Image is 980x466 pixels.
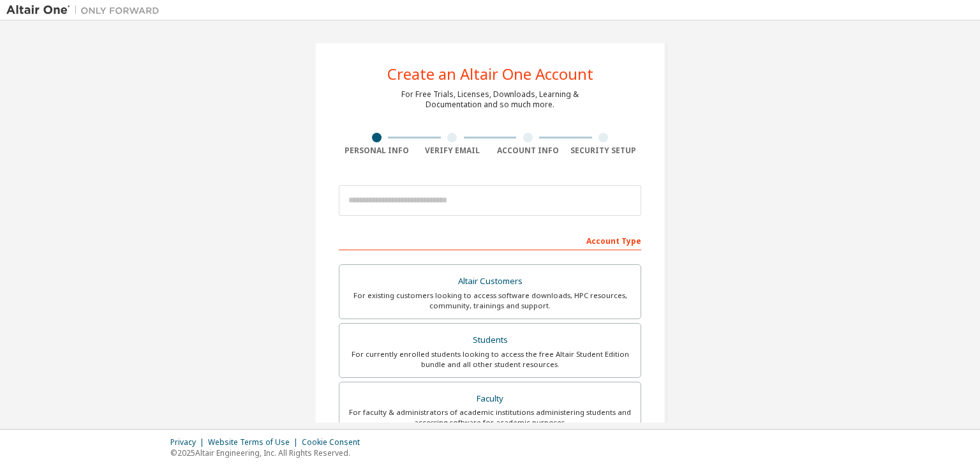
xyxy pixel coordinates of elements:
div: Altair Customers [347,273,633,290]
p: © 2025 Altair Engineering, Inc. All Rights Reserved. [170,447,367,458]
div: Website Terms of Use [208,437,302,447]
div: For Free Trials, Licenses, Downloads, Learning & Documentation and so much more. [401,89,579,110]
div: For existing customers looking to access software downloads, HPC resources, community, trainings ... [347,290,633,311]
div: Privacy [170,437,208,447]
div: Students [347,331,633,349]
div: Security Setup [566,146,642,156]
img: Altair One [6,4,166,17]
div: Cookie Consent [302,437,367,447]
div: Personal Info [339,146,415,156]
div: Account Info [490,146,566,156]
div: For currently enrolled students looking to access the free Altair Student Edition bundle and all ... [347,349,633,370]
div: For faculty & administrators of academic institutions administering students and accessing softwa... [347,407,633,428]
div: Faculty [347,390,633,408]
div: Create an Altair One Account [387,66,593,82]
div: Account Type [339,230,641,250]
div: Verify Email [415,146,491,156]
